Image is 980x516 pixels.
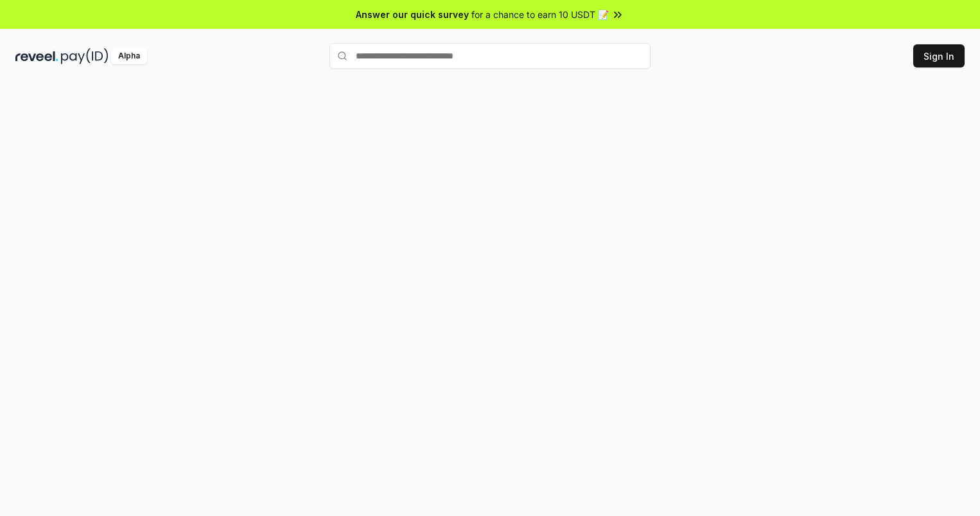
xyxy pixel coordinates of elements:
div: Alpha [111,48,147,64]
span: Answer our quick survey [356,8,469,21]
img: pay_id [61,48,109,64]
img: reveel_dark [15,48,58,64]
span: for a chance to earn 10 USDT 📝 [471,8,609,21]
button: Sign In [913,44,965,67]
